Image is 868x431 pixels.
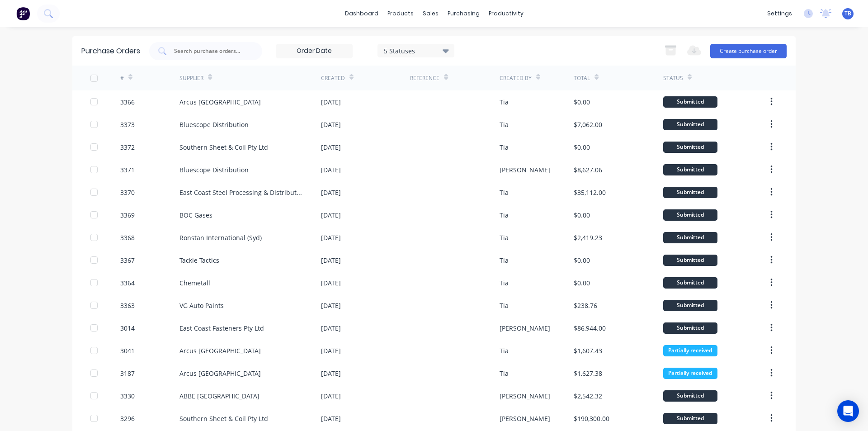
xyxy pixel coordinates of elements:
div: Tia [500,142,509,152]
div: Submitted [663,187,717,198]
div: Submitted [663,209,717,221]
div: Total [574,74,590,82]
div: [DATE] [321,188,341,197]
button: Create purchase order [710,44,787,58]
div: $8,627.06 [574,165,602,175]
div: Arcus [GEOGRAPHIC_DATA] [179,346,261,355]
div: Purchase Orders [81,46,140,57]
div: Partially received [663,368,717,379]
input: Order Date [276,44,352,58]
div: Created [321,74,345,82]
div: 3373 [120,120,135,129]
div: [DATE] [321,233,341,242]
div: [DATE] [321,369,341,378]
div: Submitted [663,322,717,334]
div: productivity [484,7,528,20]
div: Submitted [663,119,717,130]
div: 3366 [120,97,135,107]
div: Created By [500,74,532,82]
div: Bluescope Distribution [179,165,249,175]
div: products [383,7,418,20]
div: Submitted [663,277,717,289]
div: Partially received [663,345,717,356]
div: $1,627.38 [574,369,602,378]
div: [DATE] [321,323,341,333]
div: [DATE] [321,210,341,220]
div: [DATE] [321,120,341,129]
div: Submitted [663,255,717,266]
div: Tia [500,120,509,129]
div: 3187 [120,369,135,378]
div: [DATE] [321,165,341,175]
div: $238.76 [574,301,597,310]
div: sales [418,7,443,20]
div: $86,944.00 [574,323,606,333]
div: Ronstan International (Syd) [179,233,262,242]
div: Submitted [663,413,717,424]
div: 3369 [120,210,135,220]
div: $190,300.00 [574,414,609,423]
div: Status [663,74,683,82]
div: settings [763,7,797,20]
div: [DATE] [321,278,341,288]
div: Arcus [GEOGRAPHIC_DATA] [179,97,261,107]
div: [DATE] [321,142,341,152]
div: [DATE] [321,97,341,107]
div: Tia [500,256,509,265]
div: Tia [500,369,509,378]
div: 3041 [120,346,135,355]
div: 3368 [120,233,135,242]
div: Supplier [179,74,203,82]
div: 3296 [120,414,135,423]
div: Submitted [663,390,717,402]
div: Tia [500,301,509,310]
div: 3330 [120,391,135,401]
div: East Coast Steel Processing & Distribution [179,188,303,197]
div: Bluescope Distribution [179,120,249,129]
div: [DATE] [321,256,341,265]
div: $2,542.32 [574,391,602,401]
div: Tia [500,233,509,242]
div: 3364 [120,278,135,288]
div: BOC Gases [179,210,212,220]
div: 3363 [120,301,135,310]
div: Tackle Tactics [179,256,219,265]
div: 3372 [120,142,135,152]
div: Submitted [663,300,717,311]
div: [PERSON_NAME] [500,165,550,175]
div: [PERSON_NAME] [500,391,550,401]
div: Tia [500,188,509,197]
div: Tia [500,278,509,288]
div: $7,062.00 [574,120,602,129]
div: [DATE] [321,301,341,310]
div: [DATE] [321,414,341,423]
div: $0.00 [574,142,590,152]
div: [DATE] [321,346,341,355]
div: ABBE [GEOGRAPHIC_DATA] [179,391,259,401]
div: $0.00 [574,256,590,265]
div: 3371 [120,165,135,175]
div: Tia [500,346,509,355]
div: $0.00 [574,278,590,288]
div: purchasing [443,7,484,20]
div: Arcus [GEOGRAPHIC_DATA] [179,369,261,378]
div: Submitted [663,142,717,153]
div: VG Auto Paints [179,301,224,310]
span: TB [844,9,851,18]
a: dashboard [340,7,383,20]
div: Submitted [663,164,717,175]
div: Tia [500,210,509,220]
div: [DATE] [321,391,341,401]
div: Reference [410,74,439,82]
div: Submitted [663,96,717,108]
div: 3370 [120,188,135,197]
div: 5 Statuses [384,46,448,55]
div: # [120,74,124,82]
img: Factory [16,7,30,20]
div: Submitted [663,232,717,243]
div: [PERSON_NAME] [500,323,550,333]
div: Southern Sheet & Coil Pty Ltd [179,414,268,423]
div: Open Intercom Messenger [837,400,859,422]
div: $0.00 [574,97,590,107]
div: [PERSON_NAME] [500,414,550,423]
